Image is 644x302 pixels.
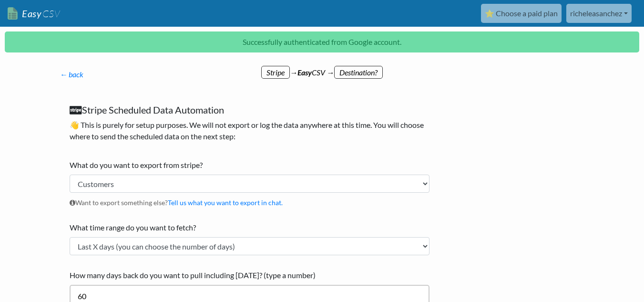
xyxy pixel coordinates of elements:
[70,119,439,142] p: 👋 This is purely for setup purposes. We will not export or log the data anywhere at this time. Yo...
[481,4,562,23] a: ⭐ Choose a paid plan
[70,193,429,208] p: Want to export something else?
[566,4,632,23] a: richeleasanchez
[51,57,594,78] div: → CSV →
[70,104,439,115] h5: Stripe Scheduled Data Automation
[70,159,429,171] label: What do you want to export from stripe?
[168,198,283,207] a: Tell us what you want to export in chat.
[41,8,60,20] span: CSV
[8,4,60,23] a: EasyCSV
[5,31,639,52] p: Successfully authenticated from Google account.
[70,222,429,233] label: What time range do you want to fetch?
[60,70,84,79] a: ← back
[70,270,429,281] label: How many days back do you want to pull including [DATE]? (type a number)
